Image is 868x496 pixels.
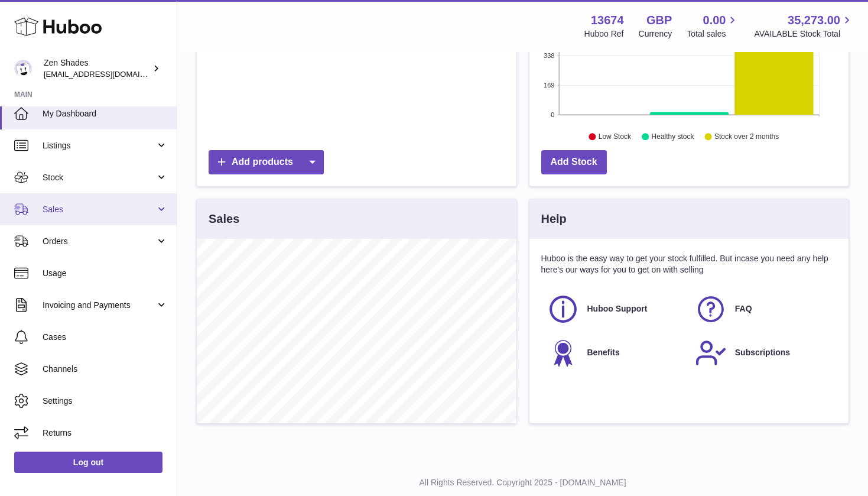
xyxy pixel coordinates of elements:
[209,211,239,227] h3: Sales
[754,12,854,40] a: 35,273.00 AVAILABLE Stock Total
[591,12,624,28] strong: 13674
[587,303,648,315] span: Huboo Support
[695,337,831,369] a: Subscriptions
[735,303,752,315] span: FAQ
[43,300,155,311] span: Invoicing and Payments
[541,211,567,227] h3: Help
[703,12,726,28] span: 0.00
[547,337,683,369] a: Benefits
[541,150,607,174] a: Add Stock
[209,150,324,174] a: Add products
[14,60,32,77] img: hristo@zenshades.co.uk
[598,132,631,141] text: Low Stock
[547,293,683,325] a: Huboo Support
[43,395,168,407] span: Settings
[541,253,837,275] p: Huboo is the easy way to get your stock fulfilled. But incase you need any help here's our ways f...
[44,57,150,80] div: Zen Shades
[187,477,859,488] p: All Rights Reserved. Copyright 2025 - [DOMAIN_NAME]
[544,52,554,59] text: 338
[687,28,739,40] span: Total sales
[714,132,779,141] text: Stock over 2 months
[43,236,155,247] span: Orders
[754,28,854,40] span: AVAILABLE Stock Total
[651,132,694,141] text: Healthy stock
[584,28,624,40] div: Huboo Ref
[43,364,168,375] span: Channels
[43,108,168,119] span: My Dashboard
[14,452,162,473] a: Log out
[43,172,155,183] span: Stock
[587,347,620,358] span: Benefits
[646,12,672,28] strong: GBP
[44,69,174,79] span: [EMAIL_ADDRESS][DOMAIN_NAME]
[551,111,554,118] text: 0
[544,82,554,89] text: 169
[43,140,155,151] span: Listings
[43,268,168,279] span: Usage
[735,347,790,358] span: Subscriptions
[687,12,739,40] a: 0.00 Total sales
[43,204,155,215] span: Sales
[43,427,168,439] span: Returns
[43,332,168,343] span: Cases
[788,12,840,28] span: 35,273.00
[639,28,672,40] div: Currency
[695,293,831,325] a: FAQ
